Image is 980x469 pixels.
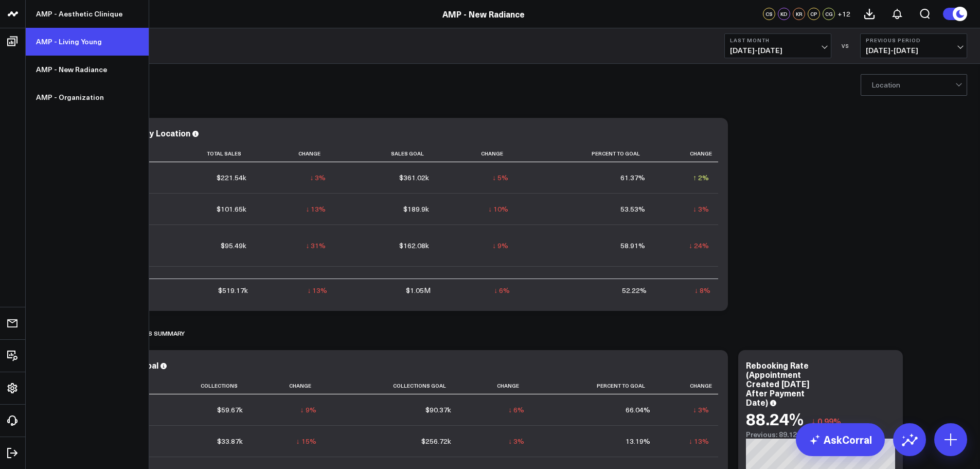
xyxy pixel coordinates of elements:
[660,377,718,394] th: Change
[689,436,709,446] div: ↓ 13%
[460,377,533,394] th: Change
[778,8,790,20] div: KD
[149,377,252,394] th: Collections
[488,204,508,214] div: ↓ 10%
[654,145,718,162] th: Change
[406,285,431,296] div: $1.05M
[693,405,709,415] div: ↓ 3%
[746,359,809,408] div: Rebooking Rate (Appointment Created [DATE] After Payment Date)
[310,172,326,183] div: ↓ 3%
[403,277,429,287] div: $87.42k
[252,377,325,394] th: Change
[217,172,246,183] div: $221.54k
[300,405,316,415] div: ↓ 9%
[724,33,831,58] button: Last Month[DATE]-[DATE]
[808,8,820,20] div: CP
[403,204,429,214] div: $189.9k
[694,285,710,296] div: ↓ 8%
[442,8,525,20] a: AMP - New Radiance
[622,285,647,296] div: 52.22%
[746,430,895,439] div: Previous: 89.12%
[217,436,243,446] div: $33.87k
[693,277,709,287] div: ↓ 1%
[149,145,256,162] th: Total Sales
[693,204,709,214] div: ↓ 3%
[26,28,149,56] a: AMP - Living Young
[689,240,709,251] div: ↓ 24%
[838,10,850,18] span: + 12
[494,285,510,296] div: ↓ 6%
[730,46,826,55] span: [DATE] - [DATE]
[221,240,246,251] div: $95.49k
[620,277,645,287] div: 72.24%
[796,423,885,456] a: AskCorral
[518,145,654,162] th: Percent To Goal
[730,37,826,43] b: Last Month
[817,415,841,427] span: 0.99%
[866,37,961,43] b: Previous Period
[793,8,805,20] div: KR
[492,240,508,251] div: ↓ 9%
[626,436,650,446] div: 13.19%
[508,436,524,446] div: ↓ 3%
[221,277,246,287] div: $63.15k
[335,145,438,162] th: Sales Goal
[620,204,645,214] div: 53.53%
[26,83,149,111] a: AMP - Organization
[492,172,508,183] div: ↓ 5%
[438,145,518,162] th: Change
[746,409,804,428] div: 88.24%
[307,285,327,296] div: ↓ 13%
[217,405,243,415] div: $59.67k
[860,33,967,58] button: Previous Period[DATE]-[DATE]
[763,8,775,20] div: CS
[866,46,961,55] span: [DATE] - [DATE]
[533,377,659,394] th: Percent To Goal
[26,56,149,83] a: AMP - New Radiance
[492,277,508,287] div: ↓ 6%
[620,240,645,251] div: 58.91%
[310,277,326,287] div: ↓ 7%
[620,172,645,183] div: 61.37%
[811,414,815,428] span: ↓
[399,240,429,251] div: $162.08k
[306,204,326,214] div: ↓ 13%
[626,405,650,415] div: 66.04%
[326,377,460,394] th: Collections Goal
[425,405,451,415] div: $90.37k
[421,436,451,446] div: $256.72k
[823,8,835,20] div: CG
[256,145,335,162] th: Change
[508,405,524,415] div: ↓ 6%
[693,172,709,183] div: ↑ 2%
[836,43,855,49] div: VS
[217,204,246,214] div: $101.65k
[306,240,326,251] div: ↓ 31%
[218,285,248,296] div: $519.17k
[399,172,429,183] div: $361.02k
[296,436,316,446] div: ↓ 15%
[838,8,850,20] button: +12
